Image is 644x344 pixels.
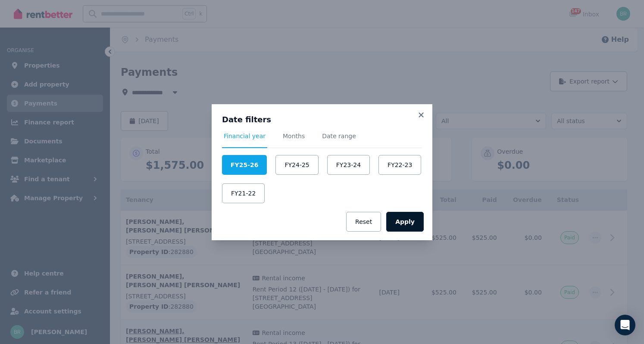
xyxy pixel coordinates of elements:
[222,155,267,175] button: FY25-26
[222,132,422,148] nav: Tabs
[275,155,318,175] button: FY24-25
[224,132,266,140] span: Financial year
[378,155,421,175] button: FY22-23
[346,212,381,232] button: Reset
[615,315,635,335] div: Open Intercom Messenger
[386,212,424,232] button: Apply
[283,132,305,140] span: Months
[222,183,265,203] button: FY21-22
[222,115,422,125] h3: Date filters
[327,155,370,175] button: FY23-24
[322,132,356,140] span: Date range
